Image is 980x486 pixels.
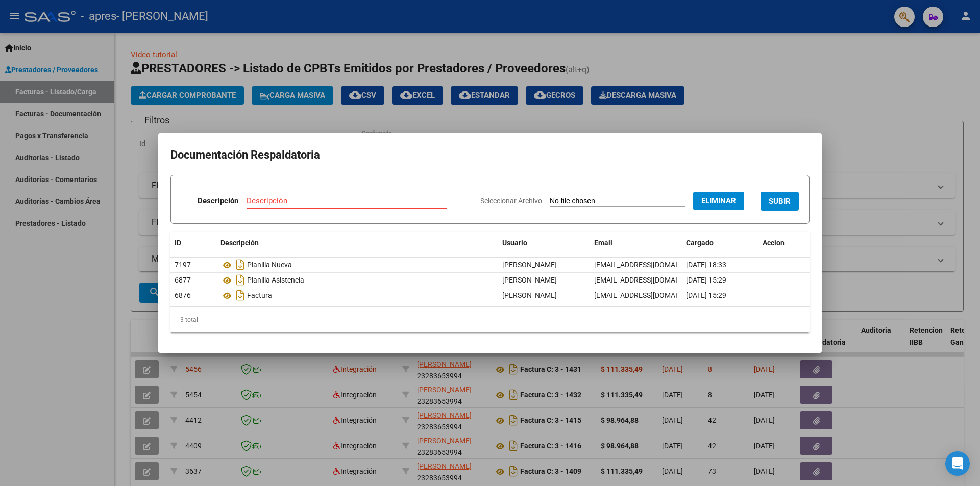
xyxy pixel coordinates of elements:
[594,291,707,299] span: [EMAIL_ADDRESS][DOMAIN_NAME]
[693,192,744,210] button: Eliminar
[502,291,557,299] span: [PERSON_NAME]
[502,239,527,247] span: Usuario
[175,261,191,269] span: 7197
[170,232,216,254] datatable-header-cell: ID
[234,272,247,288] i: Descargar documento
[502,261,557,269] span: [PERSON_NAME]
[175,276,191,284] span: 6877
[220,287,494,303] div: Factura
[198,195,238,207] p: Descripción
[216,232,498,254] datatable-header-cell: Descripción
[594,239,612,247] span: Email
[170,307,810,332] div: 3 total
[763,239,785,247] span: Accion
[594,261,707,269] span: [EMAIL_ADDRESS][DOMAIN_NAME]
[220,272,494,288] div: Planilla Asistencia
[234,287,247,303] i: Descargar documento
[480,197,542,205] span: Seleccionar Archivo
[758,232,810,254] datatable-header-cell: Accion
[686,276,726,284] span: [DATE] 15:29
[686,261,726,269] span: [DATE] 18:33
[686,239,714,247] span: Cargado
[502,276,557,284] span: [PERSON_NAME]
[498,232,590,254] datatable-header-cell: Usuario
[701,196,736,206] span: Eliminar
[220,239,259,247] span: Descripción
[769,197,791,206] span: SUBIR
[175,239,181,247] span: ID
[945,451,970,476] div: Open Intercom Messenger
[220,257,494,273] div: Planilla Nueva
[175,291,191,299] span: 6876
[686,291,726,299] span: [DATE] 15:29
[761,192,799,211] button: SUBIR
[682,232,758,254] datatable-header-cell: Cargado
[590,232,682,254] datatable-header-cell: Email
[594,276,707,284] span: [EMAIL_ADDRESS][DOMAIN_NAME]
[170,145,810,165] h2: Documentación Respaldatoria
[234,257,247,273] i: Descargar documento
